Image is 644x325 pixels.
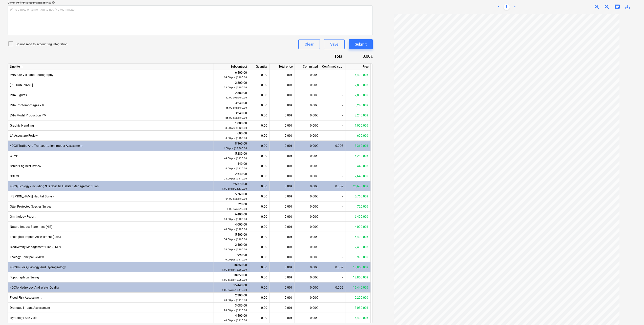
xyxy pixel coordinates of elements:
div: 720.00€ [345,201,371,212]
div: 0.00 [251,90,267,100]
div: Clear [305,41,314,48]
div: 3,240.00€ [345,110,371,120]
div: 0.00€ [295,161,320,171]
div: 0.00 [251,222,267,232]
div: - [320,161,345,171]
div: 25,670.00 [216,182,247,191]
span: zoom_in [594,4,600,10]
div: 0.00€ [269,242,295,252]
a: Page 1 is your current page [504,4,510,10]
div: 2,880.00 [216,91,247,100]
div: - [320,201,345,212]
div: 0.00 [251,181,267,191]
small: 24.00 pcs @ 100.00 [224,248,247,251]
small: 1.00 pcs @ 25,670.00 [222,187,247,190]
div: 2,200.00€ [345,293,371,303]
div: 0.00€ [269,141,295,151]
small: 40.00 pcs @ 110.00 [224,319,247,322]
div: 15,440.00 [216,283,247,292]
div: 18,850.00€ [345,262,371,272]
div: 2,800.00€ [345,80,371,90]
div: 0.00€ [269,272,295,282]
div: 0.00 [251,191,267,201]
div: 0.00€ [269,201,295,212]
span: Hydrology Site Visit [10,316,37,320]
button: Save [324,39,345,49]
span: 4003i Traffic And Transportation Impact Assessment [10,144,82,148]
div: 5,760.00 [216,192,247,201]
span: help [51,1,55,4]
div: 8,360.00€ [345,141,371,151]
small: 4.00 pcs @ 150.00 [225,137,247,139]
div: - [320,212,345,222]
div: 600.00 [216,131,247,140]
div: 0.00€ [269,181,295,191]
div: 0.00 [251,131,267,141]
div: 0.00€ [295,80,320,90]
div: - [320,242,345,252]
div: - [320,313,345,323]
div: 0.00€ [295,141,320,151]
div: 2,640.00€ [345,171,371,181]
span: Topographical Survey [10,276,39,279]
div: 0.00€ [295,293,320,303]
a: Next page [512,4,518,10]
div: 0.00€ [269,313,295,323]
div: 0.00€ [320,262,345,272]
div: 0.00€ [269,303,295,313]
div: Save [330,41,338,48]
div: - [320,252,345,262]
div: 0.00 [251,252,267,262]
div: 0.00€ [269,131,295,141]
small: 64.00 pcs @ 90.00 [225,197,247,200]
div: 0.00€ [295,201,320,212]
div: 0.00€ [269,222,295,232]
span: Otter Protected Species Survey [10,205,51,208]
div: 0.00€ [295,191,320,201]
div: 0.00€ [295,90,320,100]
div: 0.00€ [269,161,295,171]
div: 0.00€ [351,53,373,59]
div: 0.00€ [269,191,295,201]
div: 0.00€ [295,262,320,272]
div: 0.00€ [295,313,320,323]
span: LVIA Model Production PM [10,114,46,117]
div: - [320,70,345,80]
div: 6,400.00€ [345,212,371,222]
div: 440.00€ [345,161,371,171]
div: 8,360.00 [216,141,247,151]
div: 6,400.00 [216,212,247,221]
span: LVIA Site Visit and Photography [10,73,53,77]
div: 5,760.00€ [345,191,371,201]
div: - [320,272,345,282]
div: 0.00 [251,232,267,242]
span: zoom_out [604,4,610,10]
div: Comment for the accountant (optional) [8,1,373,4]
div: Submit [355,41,367,48]
div: Total [307,53,351,59]
div: 0.00€ [269,262,295,272]
div: 4,400.00€ [345,313,371,323]
div: 5,280.00€ [345,151,371,161]
div: 18,850.00 [216,273,247,282]
span: LVIA Photomontages x 9 [10,104,44,107]
span: chat [614,4,620,10]
div: 0.00 [251,212,267,222]
span: Ecology Principal Review [10,255,44,259]
span: Senior Engineer Review [10,164,41,168]
div: 0.00 [251,151,267,161]
div: 0.00€ [295,252,320,262]
div: 0.00€ [269,100,295,110]
div: - [320,100,345,110]
div: 0.00€ [295,303,320,313]
iframe: Chat Widget [619,301,644,325]
div: 0.00€ [320,282,345,293]
div: - [320,191,345,201]
div: 990.00 [216,253,247,262]
div: 0.00€ [295,272,320,282]
small: 36.00 pcs @ 90.00 [225,106,247,109]
div: 0.00€ [320,141,345,151]
div: 0.00 [251,141,267,151]
div: 3,080.00€ [345,303,371,313]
